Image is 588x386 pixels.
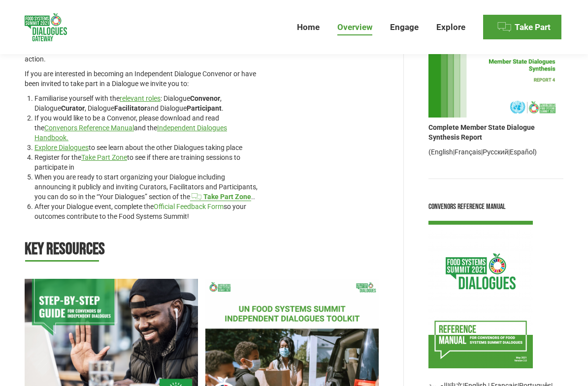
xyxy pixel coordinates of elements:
a: Русский [483,148,508,156]
li: to see learn about the other Dialogues taking place [34,143,258,152]
strong: Key Resources [25,239,105,259]
a: Convenors Reference Manual [44,124,134,132]
img: Menu icon [497,20,512,34]
li: Familiarise yourself with the : Dialogue , Dialogue , Dialogue and Dialogue . [34,93,258,113]
i: c [192,193,198,200]
a: Take Part Zone [81,153,127,161]
span: Take Part [515,22,551,32]
li: If you would like to be a Convenor, please download and read the and the [34,113,258,143]
strong: Complete Member State Dialogue Synthesis Report [428,123,535,141]
span: Overview [337,22,372,32]
strong: Participant [187,104,222,112]
a: Español [510,148,534,156]
img: Food Systems Summit Dialogues [25,13,67,41]
p: ( | | | ) [428,147,563,157]
div: Page 16 [25,238,379,262]
span: Explore [436,22,465,32]
span: Engage [390,22,419,32]
li: Register for the to see if there are training sessions to participate in [34,152,258,172]
strong: Curator [61,104,85,112]
li: When you are ready to start organizing your Dialogue including announcing it publicly and invitin... [34,172,258,202]
a: English [431,148,453,156]
a: Independent Dialogues Handbook. [34,124,227,142]
a: Official Feedback Form [154,203,224,210]
span: Home [297,22,320,32]
strong: Facilitator [114,104,147,112]
a: relevant roles [120,94,161,102]
p: If you are interested in becoming an Independent Dialogue Convenor or have been invited to take p... [25,69,258,89]
li: After your Dialogue event, complete the so your outcomes contribute to the Food Systems Summit! [34,202,258,221]
div: Page 15 [25,238,379,262]
a: Explore Dialogues [34,144,89,151]
div: Convenors Reference Manual [428,201,563,213]
a: cTake Part Zone [190,193,251,201]
strong: Convenor [190,94,220,102]
a: Français [455,148,481,156]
